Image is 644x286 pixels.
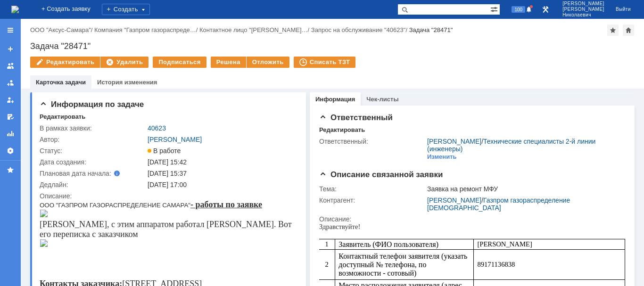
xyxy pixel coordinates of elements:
[3,58,18,74] a: Заявки на командах
[40,124,146,132] div: В рамках заявки:
[427,185,623,193] div: Заявка на ремонт МФУ
[94,26,196,33] a: Компания "Газпром газораспреде…
[199,26,308,33] a: Контактное лицо "[PERSON_NAME]…
[148,124,166,132] a: 40623
[158,115,299,131] span: Не печатает. Статус аппарата : Заменить ремень бл.термозакрепления, фото во вложении
[427,138,620,153] div: /
[319,138,425,145] div: Ответственный:
[607,25,619,36] div: Добавить в избранное
[158,17,213,25] span: [PERSON_NAME]
[19,58,142,75] span: Место расположения заявителя (адрес площадки)
[19,29,148,54] span: Контактный телефон заявителя (указать доступный № телефона, по возможности - сотовый)
[40,181,146,188] div: Дедлайн:
[427,196,570,212] a: Газпром газораспределение [DEMOGRAPHIC_DATA]
[19,98,117,106] span: Срочность решения проблемы
[562,7,604,12] span: [PERSON_NAME]
[427,196,481,204] a: [PERSON_NAME]
[148,147,181,155] span: В работе
[158,98,183,106] span: Высокая
[315,96,355,103] a: Информация
[562,1,604,7] span: [PERSON_NAME]
[6,38,9,45] span: 2
[51,219,65,226] span: @63
[512,6,525,13] span: 100
[6,219,17,226] span: mail
[6,98,9,106] span: 5
[44,219,46,226] span: .
[490,4,500,13] span: Расширенный поиск
[30,26,94,33] div: /
[427,196,623,212] div: /
[366,96,398,103] a: Чек-листы
[319,170,443,179] span: Описание связанной заявки
[19,219,82,226] a: starukhin.rs@63gaz.ru
[158,63,283,71] span: г. [STREET_ADDRESS][PERSON_NAME]
[3,219,5,226] span: -
[19,79,148,95] span: Имя рабочего места / модель, серийный номер (при необходимости)
[409,26,453,33] div: Задача "28471"
[158,38,196,45] span: 89171136838
[40,192,296,200] div: Описание:
[34,90,77,98] span: 89171136838
[319,215,625,223] div: Описание:
[3,75,18,90] a: Заявки в моей ответственности
[40,113,85,121] div: Редактировать
[3,92,18,107] a: Мои заявки
[19,110,146,135] span: Подробное описание проблемы (при необходимости приложить скриншоты, фото, видео)
[6,63,9,71] span: 3
[158,79,276,95] span: [STREET_ADDRESS] Ricoh Aficio M C2000 s/n: 4571M530129
[623,25,634,36] div: Сделать домашней страницей
[427,138,481,145] a: [PERSON_NAME]
[148,158,294,166] div: [DATE] 15:42
[427,153,457,161] div: Изменить
[36,79,86,86] a: Карточка задачи
[75,219,77,226] span: .
[11,6,19,13] a: Перейти на домашнюю страницу
[6,119,9,126] span: 6
[6,83,9,91] span: 4
[319,113,393,122] span: Ответственный
[19,17,119,25] span: Заявитель (ФИО пользователя)
[199,26,311,33] div: /
[40,136,146,143] div: Автор:
[319,126,365,134] div: Редактировать
[3,41,18,57] a: Создать заявку
[319,185,425,193] div: Тема:
[3,143,18,158] a: Настройки
[17,219,19,226] span: :
[427,138,595,153] a: Технические специалисты 2-й линии (инженеры)
[40,158,146,166] div: Дата создания:
[311,26,409,33] div: /
[40,170,134,177] div: Плановая дата начала:
[148,136,202,143] a: [PERSON_NAME]
[40,100,144,109] span: Информация по задаче
[40,147,146,155] div: Статус:
[319,196,425,204] div: Контрагент:
[30,41,635,51] div: Задача "28471"
[11,6,19,13] img: logo
[102,4,150,15] div: Создать
[6,17,9,25] span: 1
[30,26,91,33] a: ООО "Аксус-Самара"
[311,26,406,33] a: Запрос на обслуживание "40623"
[540,4,551,15] a: Перейти в интерфейс администратора
[94,26,199,33] div: /
[148,181,294,188] div: [DATE] 17:00
[3,126,18,141] a: Отчеты
[562,12,604,18] span: Николаевич
[3,109,18,124] a: Мои согласования
[148,170,294,177] div: [DATE] 15:37
[97,79,157,86] a: История изменения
